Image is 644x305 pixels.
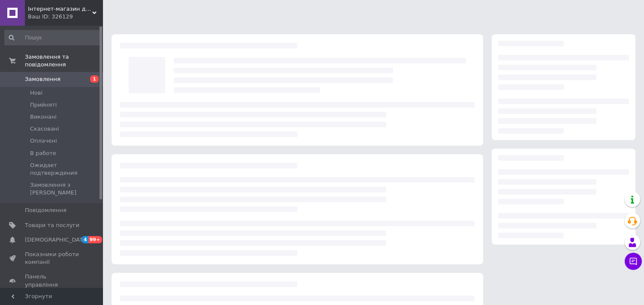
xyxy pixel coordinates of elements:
span: Прийняті [30,101,57,109]
span: Замовлення з [PERSON_NAME] [30,181,100,197]
span: Замовлення та повідомлення [25,53,103,69]
span: Оплачені [30,137,57,145]
span: Панель управління [25,273,79,288]
span: Повідомлення [25,206,67,214]
span: 4 [82,236,88,243]
span: В работе [30,150,56,157]
span: [DEMOGRAPHIC_DATA] [25,236,88,244]
span: 99+ [88,236,103,243]
span: Замовлення [25,75,60,83]
span: Нові [30,89,42,97]
div: Ваш ID: 326129 [28,13,103,21]
span: Ожидает подтверждения [30,161,100,177]
span: Скасовані [30,125,59,133]
span: Показники роботи компанії [25,251,79,266]
input: Пошук [4,30,101,45]
span: 1 [90,75,99,83]
span: Інтернет-магазин домашнього текстилю DOTINEM [28,5,92,13]
span: Виконані [30,113,57,121]
button: Чат з покупцем [625,253,642,270]
span: Товари та послуги [25,221,79,229]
